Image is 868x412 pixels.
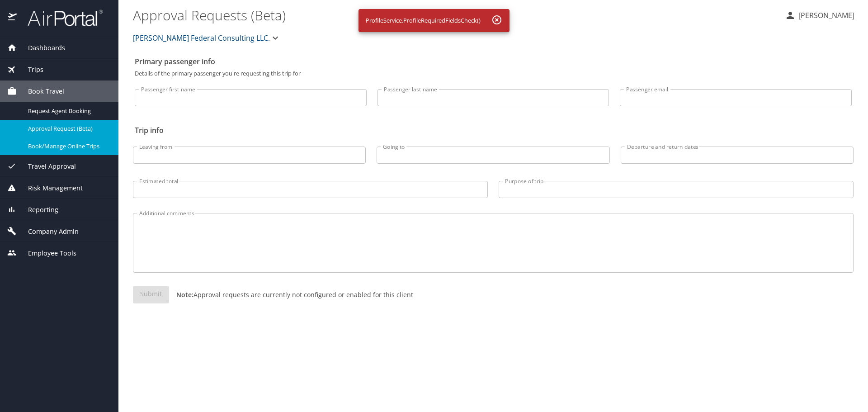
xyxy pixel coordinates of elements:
[17,86,64,96] span: Book Travel
[135,123,852,137] h2: Trip info
[28,124,108,133] span: Approval Request (Beta)
[17,43,65,53] span: Dashboards
[135,71,852,76] p: Details of the primary passenger you're requesting this trip for
[135,54,852,69] h2: Primary passenger info
[17,161,76,171] span: Travel Approval
[366,12,481,29] div: ProfileService.ProfileRequiredFieldsCheck()
[133,32,270,44] span: [PERSON_NAME] Federal Consulting LLC.
[169,290,413,299] p: Approval requests are currently not configured or enabled for this client
[781,7,858,24] button: [PERSON_NAME]
[17,205,58,215] span: Reporting
[176,290,193,299] strong: Note:
[129,29,284,47] button: [PERSON_NAME] Federal Consulting LLC.
[18,9,103,27] img: airportal-logo.png
[17,65,43,75] span: Trips
[28,142,108,151] span: Book/Manage Online Trips
[133,1,778,29] h1: Approval Requests (Beta)
[8,9,18,27] img: icon-airportal.png
[28,107,108,115] span: Request Agent Booking
[17,227,79,237] span: Company Admin
[17,183,83,193] span: Risk Management
[17,248,76,258] span: Employee Tools
[796,10,854,21] p: [PERSON_NAME]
